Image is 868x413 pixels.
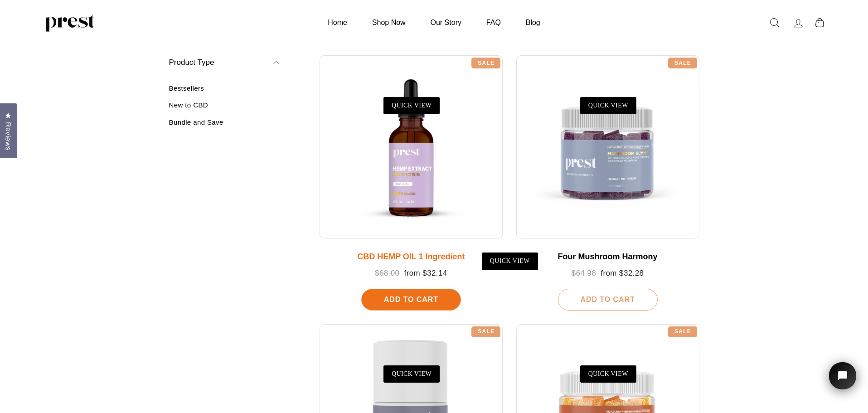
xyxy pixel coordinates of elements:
span: $68.00 [375,269,399,277]
a: FAQ [475,14,512,31]
a: QUICK VIEW [482,253,538,270]
a: Four Mushroom Harmony $64.98 from $32.28 Add To Cart [516,55,699,310]
iframe: Tidio Chat [817,350,868,413]
a: QUICK VIEW [580,365,636,383]
div: from $32.28 [525,269,690,278]
a: Bestsellers [169,84,279,99]
a: QUICK VIEW [580,97,636,114]
span: $64.98 [572,269,596,277]
a: Blog [514,14,552,31]
div: Sale [471,326,500,337]
span: Reviews [2,122,14,151]
ul: Primary [316,14,551,31]
a: Our Story [419,14,473,31]
span: Add To Cart [384,296,438,303]
button: Product Type [169,50,279,75]
img: PREST ORGANICS [44,14,94,32]
span: Add To Cart [580,296,635,303]
a: Shop Now [361,14,417,31]
div: CBD HEMP OIL 1 Ingredient [329,252,494,262]
a: New to CBD [169,101,279,116]
a: QUICK VIEW [383,365,440,383]
div: from $32.14 [329,269,494,278]
div: Four Mushroom Harmony [525,252,690,262]
a: Home [316,14,359,31]
a: QUICK VIEW [383,97,440,114]
div: Sale [668,58,697,68]
div: Sale [471,58,500,68]
a: CBD HEMP OIL 1 Ingredient $68.00 from $32.14 Add To Cart [320,55,503,310]
a: Bundle and Save [169,118,279,133]
div: Sale [668,326,697,337]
